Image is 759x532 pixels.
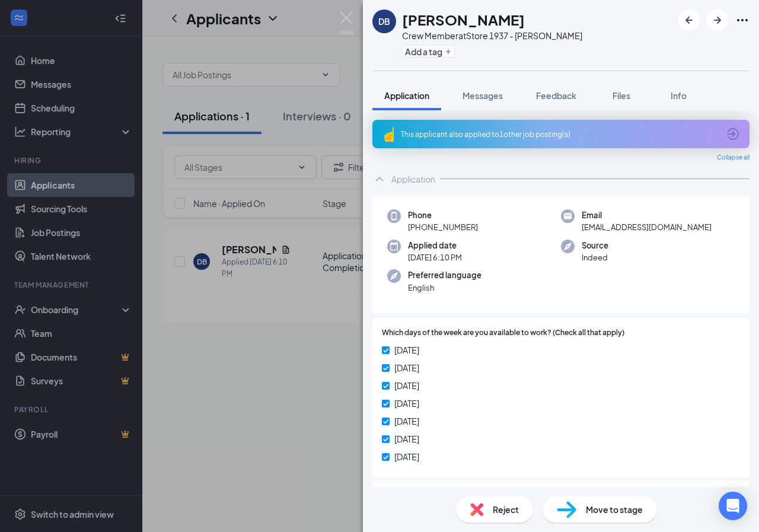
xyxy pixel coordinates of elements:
span: Indeed [582,251,608,263]
svg: ArrowLeftNew [682,13,696,27]
span: Messages [463,90,503,101]
span: Files [613,90,630,101]
h1: [PERSON_NAME] [402,9,525,30]
span: Preferred language [408,269,481,281]
span: [DATE] [394,379,419,392]
div: Open Intercom Messenger [719,492,747,520]
svg: Plus [445,48,452,55]
button: PlusAdd a tag [402,45,455,58]
svg: ArrowRight [710,13,725,27]
span: Email [582,209,712,221]
svg: Ellipses [735,13,750,27]
span: Move to stage [586,503,643,516]
span: [DATE] [394,415,419,428]
span: Source [582,240,608,251]
div: Crew Member at Store 1937 - [PERSON_NAME] [402,30,582,42]
span: Collapse all [717,153,750,163]
span: Applied date [408,240,462,251]
span: Reject [493,503,519,516]
span: [DATE] [394,432,419,445]
span: [DATE] [394,361,419,374]
span: Application [384,90,429,101]
span: [EMAIL_ADDRESS][DOMAIN_NAME] [582,221,712,233]
span: [DATE] [394,343,419,356]
span: Which days of the week are you available to work? (Check all that apply) [382,327,624,339]
span: [DATE] [394,397,419,410]
button: ArrowRight [707,9,728,31]
span: English [408,282,481,294]
span: [PHONE_NUMBER] [408,221,478,233]
span: [DATE] 6:10 PM [408,251,462,263]
button: ArrowLeftNew [678,9,700,31]
div: Application [391,173,435,185]
svg: ArrowCircle [726,127,740,141]
span: Info [671,90,687,101]
div: DB [378,15,390,27]
svg: ChevronUp [372,172,387,186]
span: [DATE] [394,450,419,463]
div: This applicant also applied to 1 other job posting(s) [401,129,719,139]
span: Phone [408,209,478,221]
span: Feedback [536,90,576,101]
